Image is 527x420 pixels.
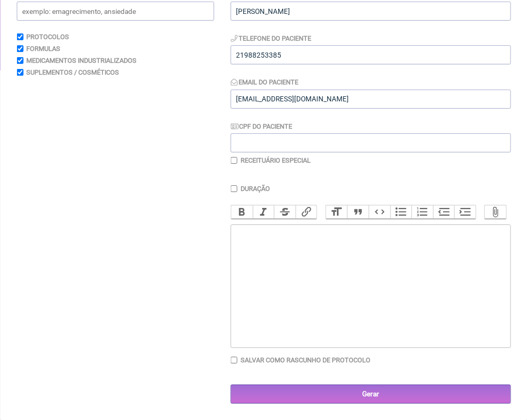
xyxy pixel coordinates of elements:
[274,205,296,219] button: Strikethrough
[252,205,274,219] button: Italic
[26,33,69,41] label: Protocolos
[454,205,476,219] button: Increase Level
[231,384,511,404] input: Gerar
[231,78,299,86] label: Email do Paciente
[231,34,312,42] label: Telefone do Paciente
[16,2,214,21] input: exemplo: emagrecimento, ansiedade
[26,45,60,52] label: Formulas
[26,68,119,76] label: Suplementos / Cosméticos
[241,356,370,364] label: Salvar como rascunho de Protocolo
[295,205,317,219] button: Link
[390,205,412,219] button: Bullets
[412,205,433,219] button: Numbers
[241,185,270,192] label: Duração
[433,205,454,219] button: Decrease Level
[26,57,137,64] label: Medicamentos Industrializados
[347,205,369,219] button: Quote
[369,205,390,219] button: Code
[326,205,347,219] button: Heading
[231,205,253,219] button: Bold
[241,156,311,164] label: Receituário Especial
[485,205,506,219] button: Attach Files
[231,122,293,130] label: CPF do Paciente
